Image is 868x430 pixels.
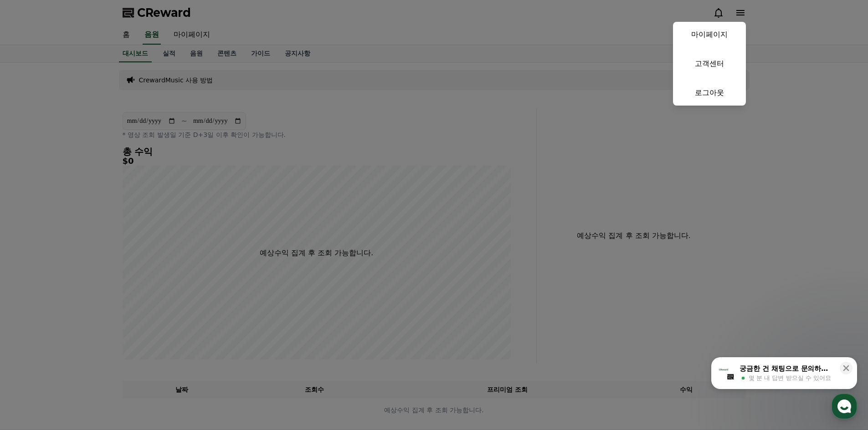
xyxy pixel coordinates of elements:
a: 대화 [60,288,118,311]
span: 홈 [29,302,34,309]
a: 설정 [118,288,175,311]
span: 대화 [83,303,94,310]
a: 홈 [3,288,60,311]
a: 마이페이지 [673,22,746,47]
a: 로그아웃 [673,80,746,106]
button: 마이페이지 고객센터 로그아웃 [673,22,746,106]
a: 고객센터 [673,51,746,76]
span: 설정 [141,302,152,309]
